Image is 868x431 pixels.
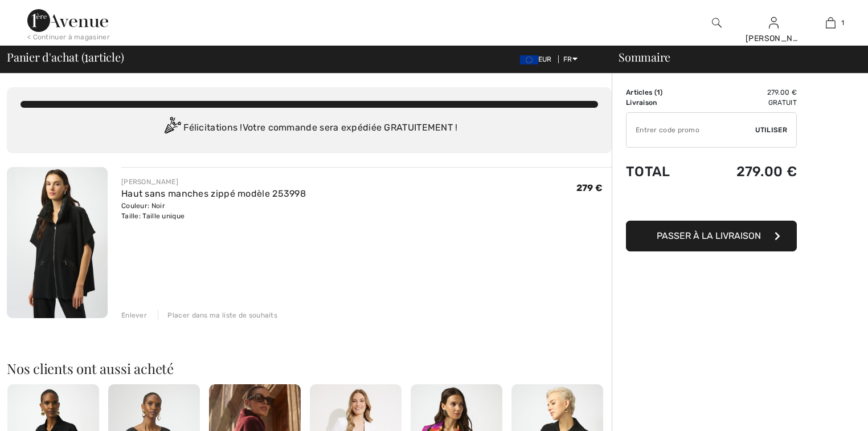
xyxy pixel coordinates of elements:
[626,97,698,108] td: Livraison
[755,125,787,135] span: Utiliser
[698,152,797,191] td: 279.00 €
[626,191,797,217] iframe: PayPal
[657,230,761,241] span: Passer à la livraison
[841,18,844,28] span: 1
[520,55,538,64] img: Euro
[563,55,578,63] span: FR
[121,201,306,221] div: Couleur: Noir Taille: Taille unique
[27,9,108,32] img: 1ère Avenue
[803,16,858,30] a: 1
[746,32,801,44] div: [PERSON_NAME]
[605,51,861,63] div: Sommaire
[7,167,108,318] img: Haut sans manches zippé modèle 253998
[121,177,306,187] div: [PERSON_NAME]
[121,188,306,199] a: Haut sans manches zippé modèle 253998
[626,152,698,191] td: Total
[698,87,797,97] td: 279.00 €
[769,16,779,30] img: Mes infos
[121,310,147,320] div: Enlever
[626,87,698,97] td: Articles ( )
[576,182,603,193] span: 279 €
[698,97,797,108] td: Gratuit
[627,113,755,147] input: Code promo
[626,221,797,251] button: Passer à la livraison
[769,17,779,28] a: Se connecter
[7,361,612,375] h2: Nos clients ont aussi acheté
[7,51,124,63] span: Panier d'achat ( article)
[657,88,660,96] span: 1
[21,117,598,140] div: Félicitations ! Votre commande sera expédiée GRATUITEMENT !
[520,55,556,63] span: EUR
[161,117,183,140] img: Congratulation2.svg
[84,48,88,63] span: 1
[826,16,836,30] img: Mon panier
[27,32,110,42] div: < Continuer à magasiner
[158,310,277,320] div: Placer dans ma liste de souhaits
[712,16,722,30] img: recherche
